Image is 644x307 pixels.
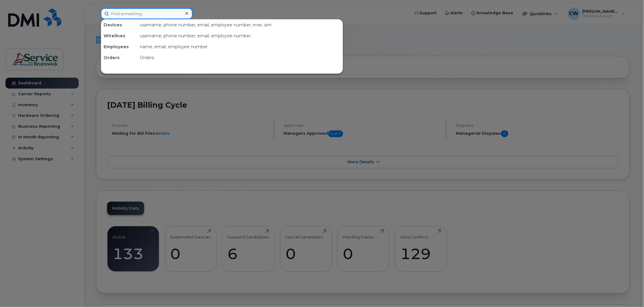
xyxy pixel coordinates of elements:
div: Devices [101,19,137,30]
div: username, phone number, email, employee number, imei, sim [137,19,343,30]
div: Employees [101,41,137,52]
div: name, email, employee number [137,41,343,52]
div: username, phone number, email, employee number [137,30,343,41]
div: Orders [137,52,343,63]
div: Orders [101,52,137,63]
div: Wirelines [101,30,137,41]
